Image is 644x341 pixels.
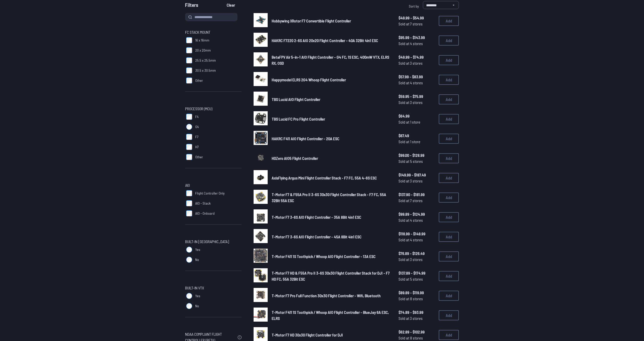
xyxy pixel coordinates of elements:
button: Add [439,291,459,301]
a: HAKRC F7220 2-6S AIO 20x20 Flight Controller - 40A 32Bit 4in1 ESC [272,37,390,44]
button: Add [439,55,459,65]
input: 16 x 16mm [186,37,192,43]
span: $49.99 - $74.99 [398,54,435,60]
span: Built-in VTX [185,285,204,291]
input: F7 [186,134,192,140]
span: $64.99 [398,113,435,119]
input: 30.5 x 30.5mm [186,67,192,73]
button: Add [439,134,459,144]
span: Yes [195,247,200,252]
img: image [254,209,268,223]
input: Other [186,78,192,84]
span: Sort by [409,4,419,8]
span: $62.89 - $102.99 [398,329,435,335]
input: F4 [186,114,192,120]
input: AIO - Stack [186,200,192,206]
a: BetaFPV Air 5-in-1 AIO Flight Controller - G4 FC, 1S ESC, 400mW VTX, ELRS RX, OSD [272,54,390,66]
span: F7 [195,134,198,139]
button: Add [439,75,459,85]
input: Flight Controller Only [186,190,192,196]
button: Add [439,35,459,46]
span: Sold at 4 stores [398,237,435,243]
button: Add [439,94,459,104]
span: T-Motor F7 HD 30x30 Flight Controller for DJI [272,332,343,337]
span: $118.99 - $148.99 [398,231,435,237]
span: Sold at 7 stores [398,21,435,27]
img: image [254,111,268,125]
span: Sold at 3 stores [398,315,435,321]
img: image [254,52,268,66]
a: image [254,190,268,205]
a: T-Motor F7 HD & F55A Pro II 3-6S 30x30 Flight Controller Stack for DJI - F7 HD FC, 55A 32Bit ESC [272,270,390,282]
span: Sold at 4 stores [398,217,435,223]
span: $99.00 - $128.99 [398,152,435,158]
a: Happymodel ELRS 2G4 Whoop Flight Controller [272,77,390,83]
a: image [254,92,268,107]
img: image [254,33,268,47]
span: Sold at 1 store [398,119,435,125]
img: image [254,308,268,322]
a: T-Motor F411 1S Toothpick / Whoop AIO Flight Controller - BlueJay 6A ESC, ELRS [272,309,390,321]
span: $89.89 - $119.99 [398,290,435,296]
span: Other [195,78,203,83]
span: F4 [195,114,198,119]
img: image [254,150,268,165]
a: image [254,308,268,323]
a: image [254,13,268,29]
img: image [254,131,268,145]
button: Add [439,153,459,163]
input: Yes [186,293,192,299]
span: Sold at 8 stores [398,335,435,341]
span: 20 x 20mm [195,48,211,53]
img: image [254,288,268,302]
button: Add [439,310,459,320]
span: T-Motor F7 HD & F55A Pro II 3-6S 30x30 Flight Controller Stack for DJI - F7 HD FC, 55A 32Bit ESC [272,271,390,281]
span: AIO [185,182,190,188]
a: image [254,72,268,88]
a: HAKRC F411 AIO Flight Controller - 20A ESC [272,136,390,142]
a: image [254,249,268,264]
img: image [254,268,268,282]
a: image [254,268,268,284]
button: Add [439,212,459,222]
span: $76.89 - $126.49 [398,250,435,256]
input: No [186,257,192,263]
span: Sold at 5 stores [398,158,435,164]
span: AIO - Onboard [195,211,215,216]
span: $137.90 - $181.99 [398,192,435,198]
span: Sold at 8 stores [398,296,435,302]
span: $149.99 - $187.49 [398,172,435,178]
a: image [254,52,268,68]
span: Flight Controller Only [195,191,225,196]
span: Sold at 5 stores [398,276,435,282]
img: image [254,72,268,86]
input: Other [186,154,192,160]
span: Yes [195,293,200,298]
span: BetaFPV Air 5-in-1 AIO Flight Controller - G4 FC, 1S ESC, 400mW VTX, ELRS RX, OSD [272,55,389,65]
span: TBS Lucid AIO Flight Controller [272,97,320,102]
a: image [254,33,268,48]
button: Add [439,232,459,242]
span: $59.95 - $75.99 [398,93,435,99]
span: No [195,257,199,262]
span: $67.49 [398,133,435,139]
img: image [254,13,268,27]
input: AIO - Onboard [186,210,192,216]
span: Sold at 4 stores [398,41,435,47]
span: HAKRC F411 AIO Flight Controller - 20A ESC [272,136,339,141]
img: image [254,170,268,184]
span: T-Motor F7 3-6S AIO Flight Controller - 45A 8Bit 4in1 ESC [272,234,361,239]
span: Happymodel ELRS 2G4 Whoop Flight Controller [272,77,346,82]
a: T-Motor F7 3-6S AIO Flight Controller - 35A 8Bit 4in1 ESC [272,214,390,220]
span: AIO - Stack [195,201,211,206]
span: $57.99 - $83.99 [398,74,435,80]
span: Hobbywing XRotor F7 Convertible Flight Controller [272,18,351,23]
a: TBS Lucid AIO Flight Controller [272,96,390,102]
a: image [254,170,268,186]
span: $137.89 - $174.99 [398,270,435,276]
span: $95.99 - $143.99 [398,34,435,41]
span: T-Motor F7 & F55A Pro II 3-6S 30x30 Flight Controller Stack - F7 FC, 55A 32Bit 55A ESC [272,192,386,203]
img: image [254,190,268,204]
button: Add [439,16,459,26]
span: $49.99 - $54.99 [398,15,435,21]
